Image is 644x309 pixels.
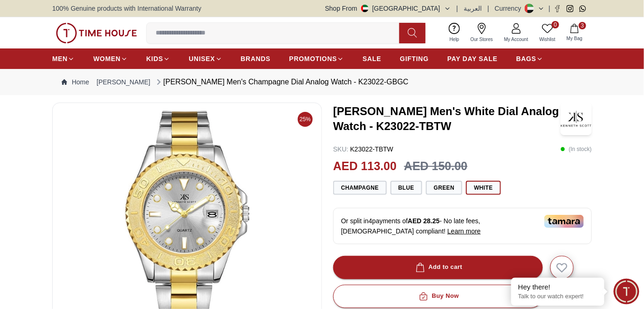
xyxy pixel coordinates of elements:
div: Buy Now [417,291,459,302]
a: [PERSON_NAME] [96,77,150,87]
span: SALE [363,54,381,63]
a: WOMEN [93,50,128,67]
button: Green [426,181,462,195]
span: BRANDS [241,54,271,63]
a: BAGS [516,50,543,67]
div: Or split in 4 payments of - No late fees, [DEMOGRAPHIC_DATA] compliant! [333,208,592,244]
span: KIDS [146,54,163,63]
a: BRANDS [241,50,271,67]
span: | [457,4,459,13]
h2: AED 113.00 [333,158,397,175]
span: 100% Genuine products with International Warranty [52,4,201,13]
button: Shop From[GEOGRAPHIC_DATA] [325,4,451,13]
a: Home [62,77,89,87]
span: AED 28.25 [408,217,439,225]
div: Add to cart [414,262,463,273]
a: Facebook [554,5,561,12]
a: Instagram [567,5,574,12]
button: Buy Now [333,285,543,308]
a: KIDS [146,50,170,67]
img: United Arab Emirates [361,5,369,12]
p: K23022-TBTW [333,144,393,154]
img: Tamara [544,215,584,228]
span: | [487,4,489,13]
button: White [466,181,500,195]
span: Help [446,36,463,43]
span: PAY DAY SALE [447,54,498,63]
span: Our Stores [467,36,497,43]
a: Whatsapp [579,5,586,12]
span: | [548,4,550,13]
span: WOMEN [93,54,121,63]
span: PROMOTIONS [289,54,337,63]
a: PAY DAY SALE [447,50,498,67]
button: Champagne [333,181,387,195]
button: Add to cart [333,256,543,279]
span: 25% [298,112,313,127]
button: 3My Bag [561,22,588,44]
img: ... [56,23,137,43]
a: MEN [52,50,75,67]
a: 0Wishlist [534,21,561,45]
div: Hey there! [518,282,597,292]
a: PROMOTIONS [289,50,344,67]
span: 3 [579,22,586,29]
p: ( In stock ) [561,144,592,154]
span: SKU : [333,145,349,153]
img: Kenneth Scott Men's White Dial Analog Watch - K23022-TBTW [561,103,592,135]
div: Currency [495,4,525,13]
span: Wishlist [536,36,559,43]
span: BAGS [516,54,536,63]
a: UNISEX [189,50,222,67]
a: Our Stores [465,21,499,45]
span: My Bag [563,35,586,42]
a: Help [444,21,465,45]
div: Chat Widget [614,279,639,304]
button: العربية [464,4,482,13]
p: Talk to our watch expert! [518,293,597,301]
nav: Breadcrumb [52,69,592,95]
h3: [PERSON_NAME] Men's White Dial Analog Watch - K23022-TBTW [333,104,561,134]
h3: AED 150.00 [404,158,467,175]
a: GIFTING [400,50,429,67]
span: Learn more [447,227,481,235]
span: 0 [552,21,559,28]
span: My Account [500,36,532,43]
a: SALE [363,50,381,67]
span: GIFTING [400,54,429,63]
span: UNISEX [189,54,215,63]
div: [PERSON_NAME] Men's Champagne Dial Analog Watch - K23022-GBGC [154,76,409,88]
span: MEN [52,54,68,63]
button: Blue [391,181,422,195]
